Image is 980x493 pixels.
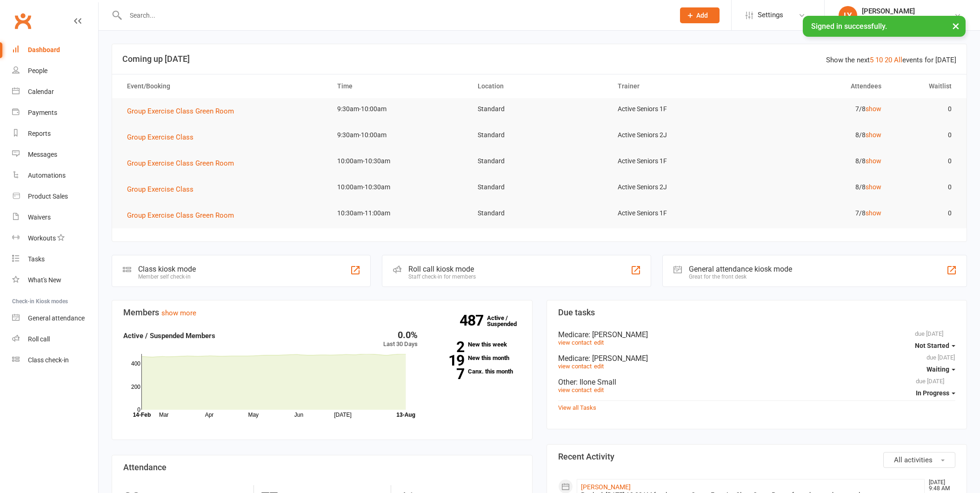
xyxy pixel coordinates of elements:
h3: Due tasks [558,308,956,317]
td: 8/8 [750,124,890,146]
button: Group Exercise Class Green Room [127,210,240,221]
a: view contact [558,363,592,370]
div: Great for the front desk [689,273,792,280]
div: Tasks [28,255,45,263]
td: Active Seniors 1F [609,98,749,120]
a: Clubworx [11,9,34,33]
a: Class kiosk mode [12,350,98,371]
span: Not Started [915,342,949,349]
div: Payments [28,109,57,116]
span: Group Exercise Class [127,133,193,141]
td: 10:30am-11:00am [329,202,469,224]
button: Group Exercise Class [127,132,200,143]
span: : [PERSON_NAME] [588,354,648,363]
button: × [947,16,964,36]
div: Roll call kiosk mode [408,265,476,273]
a: view contact [558,339,592,346]
span: Group Exercise Class Green Room [127,211,234,220]
a: Waivers [12,207,98,228]
a: Product Sales [12,186,98,207]
a: edit [594,386,604,393]
span: All activities [894,456,933,464]
td: 10:00am-10:30am [329,150,469,172]
a: Dashboard [12,40,98,60]
a: People [12,60,98,81]
td: 9:30am-10:00am [329,98,469,120]
td: 8/8 [750,150,890,172]
span: Waiting [927,366,949,373]
td: 9:30am-10:00am [329,124,469,146]
th: Location [469,74,609,98]
td: Standard [469,98,609,120]
strong: 7 [432,367,464,381]
div: Messages [28,151,57,158]
a: 2New this week [432,341,520,347]
button: Group Exercise Class Green Room [127,158,240,169]
div: Class kiosk mode [138,265,196,273]
div: General attendance [28,314,85,322]
a: [PERSON_NAME] [581,483,631,491]
a: What's New [12,270,98,291]
span: Add [696,12,708,19]
div: Reports [28,130,51,137]
button: All activities [883,452,955,468]
div: Staff check-in for members [408,273,476,280]
strong: 487 [460,313,487,327]
input: Search... [123,9,668,22]
td: Standard [469,176,609,198]
div: Calendar [28,88,54,95]
th: Waitlist [890,74,960,98]
a: 7Canx. this month [432,368,520,374]
time: [DATE] 9:48 AM [924,480,955,492]
a: Workouts [12,228,98,249]
div: Roll call [28,335,50,343]
button: Not Started [915,337,955,354]
td: Standard [469,202,609,224]
th: Event/Booking [119,74,329,98]
div: Class check-in [28,356,69,364]
h3: Coming up [DATE] [122,54,956,64]
th: Trainer [609,74,749,98]
a: edit [594,363,604,370]
a: Tasks [12,249,98,270]
div: Show the next events for [DATE] [826,54,956,66]
div: Medicare [558,354,956,363]
td: Active Seniors 1F [609,202,749,224]
div: Waivers [28,213,51,221]
td: 0 [890,202,960,224]
a: show [866,209,881,217]
div: Member self check-in [138,273,196,280]
div: Dashboard [28,46,60,53]
a: 19New this month [432,355,520,361]
span: : Ilone Small [576,378,616,386]
button: In Progress [916,385,955,401]
div: Staying Active [PERSON_NAME] [862,15,954,24]
button: Waiting [927,361,955,378]
span: : [PERSON_NAME] [588,330,648,339]
div: Product Sales [28,193,68,200]
a: show [866,183,881,191]
span: Group Exercise Class Green Room [127,107,234,115]
a: Reports [12,123,98,144]
a: 5 [870,56,873,64]
div: Workouts [28,234,56,242]
td: Active Seniors 2J [609,176,749,198]
a: Calendar [12,81,98,102]
td: Standard [469,150,609,172]
div: 0.0% [383,330,418,340]
span: In Progress [916,389,949,397]
button: Group Exercise Class [127,184,200,195]
span: Signed in successfully. [811,22,887,31]
a: General attendance kiosk mode [12,308,98,329]
td: 0 [890,150,960,172]
td: Active Seniors 2J [609,124,749,146]
div: Last 30 Days [383,330,418,349]
a: Messages [12,144,98,165]
h3: Members [123,308,521,317]
td: Active Seniors 1F [609,150,749,172]
div: Automations [28,172,66,179]
a: 10 [875,56,883,64]
a: show [866,131,881,139]
a: View all Tasks [558,404,596,411]
a: All [894,56,902,64]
